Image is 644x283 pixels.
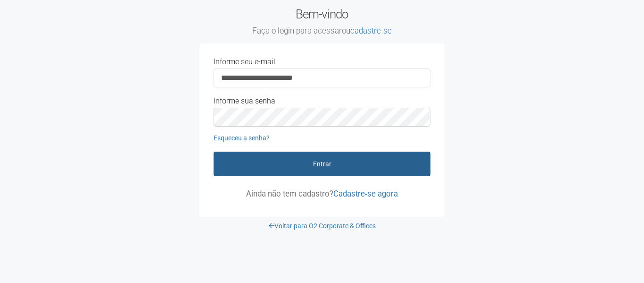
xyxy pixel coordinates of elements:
a: Esqueceu a senha? [214,134,270,142]
span: ou [342,26,392,35]
button: Entrar [214,152,430,176]
a: Cadastre-se agora [333,189,398,198]
a: cadastre-se [350,26,392,35]
p: Ainda não tem cadastro? [214,189,430,198]
label: Informe seu e-mail [214,58,275,66]
small: Faça o login para acessar [199,26,445,36]
h2: Bem-vindo [199,7,445,36]
a: Voltar para O2 Corporate & Offices [269,222,376,230]
label: Informe sua senha [214,97,275,105]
